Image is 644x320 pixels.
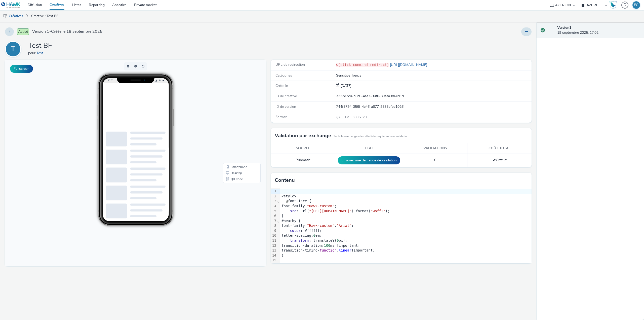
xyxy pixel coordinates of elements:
span: Catégories [275,73,292,78]
span: "[URL][DOMAIN_NAME]" [309,209,352,213]
div: 10 [271,233,277,238]
span: @ [286,199,288,203]
span: 0 [337,238,339,242]
div: 7 [271,219,277,224]
div: 3 [271,199,277,204]
h1: Test BF [28,41,52,51]
div: 13 [271,248,277,253]
div: 12 [271,243,277,248]
span: ID de version [275,104,296,109]
span: Desktop [226,112,237,115]
li: Smartphone [219,104,255,110]
div: 19 septembre 2025, 17:02 [557,25,640,35]
li: QR Code [219,116,255,122]
span: Version 1 - Créée le 19 septembre 2025 [32,29,102,34]
div: } [280,253,532,258]
th: Validations [403,143,467,154]
th: Source [271,143,335,154]
span: QR Code [226,118,238,121]
div: } [280,214,532,219]
div: transition-duration: ms !important; [280,243,532,248]
div: transition-timing- : !important; [280,248,532,253]
h3: Validation par exchange [275,132,331,139]
span: 300 x 250 [341,115,368,120]
div: 9 [271,228,277,233]
span: HTML [342,115,352,120]
a: [URL][DOMAIN_NAME] [389,62,429,67]
div: 11 [271,238,277,243]
div: 8 [271,223,277,228]
code: ${click_command_redirect} [336,63,389,67]
div: 5 [271,209,277,214]
div: 16 [271,263,277,268]
div: <style> [280,194,532,199]
span: function [320,248,337,252]
div: 6 [271,214,277,219]
span: 17:02 [103,19,108,22]
div: .imgNearby { [280,263,532,268]
a: Test [36,51,45,55]
button: Fullscreen [10,65,33,73]
div: font-family: ; [280,204,532,209]
div: 2 [271,194,277,199]
div: font-family: , ; [280,223,532,228]
span: 0 [313,233,315,237]
span: Format [275,115,287,119]
div: #nearby { [280,219,532,224]
span: "Arial" [337,224,351,228]
div: 15 [271,258,277,263]
span: URL de redirection [275,62,305,67]
span: src [290,209,296,213]
img: mobile [3,14,8,19]
div: Sensitive Topics [336,73,531,78]
span: "woff2" [371,209,385,213]
span: "Hawk-custom" [307,224,335,228]
td: Pubmatic [271,154,335,167]
th: Coût total [467,143,532,154]
span: transform [290,238,309,242]
span: [DATE] [340,83,351,88]
span: 100 [324,243,330,247]
strong: Version 1 [557,25,571,30]
a: T [5,47,23,51]
img: undefined Logo [1,2,21,8]
span: Fold line [277,219,280,223]
div: T [11,42,15,56]
span: "Hawk-custom" [307,204,335,208]
span: pour [28,51,36,55]
div: 14 [271,253,277,258]
span: Smartphone [226,106,242,109]
span: linear [339,248,352,252]
a: Créative : Test BF [29,10,61,22]
a: Hawk Academy [609,1,619,9]
h3: Contenu [275,176,295,184]
span: color [290,229,301,233]
div: 4 [271,204,277,209]
span: 0 [434,158,436,162]
button: Envoyer une demande de validation [338,156,400,164]
span: Activé [17,28,29,35]
span: Créée le [275,83,288,88]
div: letter-spacing: em; [280,233,532,238]
div: font-face { [280,199,532,204]
img: Hawk Academy [609,1,617,9]
div: 1 [271,189,277,194]
small: Seuls les exchanges de cette liste requièrent une validation [334,134,408,138]
div: : url( ) format( ); [280,209,532,214]
span: Fold line [277,263,280,267]
div: 744f8794-356f-4e46-a677-9535bfed1026 [336,104,531,109]
div: : #ffffff; [280,228,532,233]
span: Fold line [277,199,280,203]
th: Etat [335,143,403,154]
div: 3223d3c0-b0c0-4ae7-90f0-80aaa386ed1d [336,94,531,99]
span: Gratuit [492,158,507,162]
span: ID de créative [275,94,297,98]
div: Création 19 septembre 2025, 17:02 [340,83,351,88]
div: EG [634,1,638,9]
div: : translateY( px); [280,238,532,243]
li: Desktop [219,110,255,116]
